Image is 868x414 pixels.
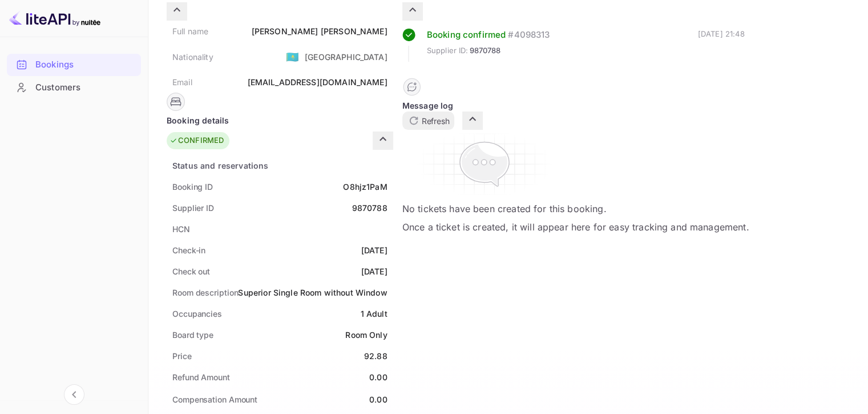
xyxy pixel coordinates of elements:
[172,76,192,88] div: Email
[345,329,387,341] div: Room Only
[172,329,213,341] div: Board type
[361,244,387,256] div: [DATE]
[172,308,222,320] div: Occupancies
[172,393,257,405] div: Compensation Amount
[35,58,135,71] div: Bookings
[172,350,192,362] div: Price
[35,81,135,94] div: Customers
[305,51,387,63] div: [GEOGRAPHIC_DATA]
[172,181,213,193] div: Booking ID
[422,115,450,127] p: Refresh
[169,135,224,146] div: CONFIRMED
[172,160,268,172] div: Status and reservations
[64,384,84,405] button: Collapse navigation
[172,223,190,235] div: HCN
[247,76,387,88] div: [EMAIL_ADDRESS][DOMAIN_NAME]
[252,25,387,37] div: [PERSON_NAME] [PERSON_NAME]
[172,371,230,383] div: Refund Amount
[172,25,208,37] div: Full name
[369,393,387,405] div: 0.00
[7,77,141,99] div: Customers
[364,350,387,362] div: 92.88
[402,99,749,112] div: Message log
[402,112,454,130] button: Refresh
[172,244,205,256] div: Check-in
[508,29,550,42] div: # 4098313
[469,45,500,57] span: 9870788
[7,54,141,75] a: Bookings
[352,202,387,214] div: 9870788
[172,202,214,214] div: Supplier ID
[172,51,213,63] div: Nationality
[369,371,387,383] div: 0.00
[427,29,506,42] div: Booking confirmed
[172,286,238,298] div: Room description
[7,77,141,98] a: Customers
[361,308,387,320] div: 1 Adult
[402,220,749,234] p: Once a ticket is created, it will appear here for easy tracking and management.
[9,9,100,27] img: LiteAPI logo
[402,202,749,216] p: No tickets have been created for this booking.
[172,265,210,277] div: Check out
[7,54,141,76] div: Bookings
[343,181,387,193] div: O8hjz1PaM
[167,114,393,126] div: Booking details
[427,45,469,57] span: Supplier ID:
[238,286,387,298] div: Superior Single Room without Window
[361,265,387,277] div: [DATE]
[286,46,299,67] span: United States
[698,29,745,62] div: [DATE] 21:48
